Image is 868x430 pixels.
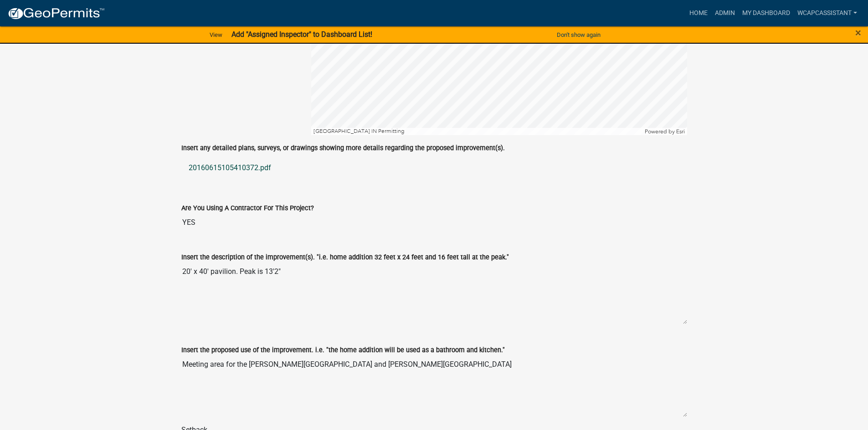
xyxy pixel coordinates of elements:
[855,27,861,38] button: Close
[642,128,687,135] div: Powered by
[181,205,314,212] label: Are You Using A Contractor For This Project?
[311,128,642,135] div: [GEOGRAPHIC_DATA] IN Permitting
[181,145,505,152] label: Insert any detailed plans, surveys, or drawings showing more details regarding the proposed impro...
[181,355,687,417] textarea: Meeting area for the [PERSON_NAME][GEOGRAPHIC_DATA] and [PERSON_NAME][GEOGRAPHIC_DATA]
[181,157,687,179] a: 20160615105410372.pdf
[181,347,505,354] label: Insert the proposed use of the improvement. i.e. "the home addition will be used as a bathroom an...
[206,27,226,42] a: View
[794,5,861,22] a: wcapcassistant
[181,254,509,261] label: Insert the description of the improvement(s). "i.e. home addition 32 feet x 24 feet and 16 feet t...
[686,5,711,22] a: Home
[181,263,687,324] textarea: 20' x 40' pavilion. Peak is 13'2"
[739,5,794,22] a: My Dashboard
[711,5,739,22] a: Admin
[676,128,685,135] a: Esri
[553,27,604,42] button: Don't show again
[231,30,372,39] strong: Add "Assigned Inspector" to Dashboard List!
[855,26,861,39] span: ×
